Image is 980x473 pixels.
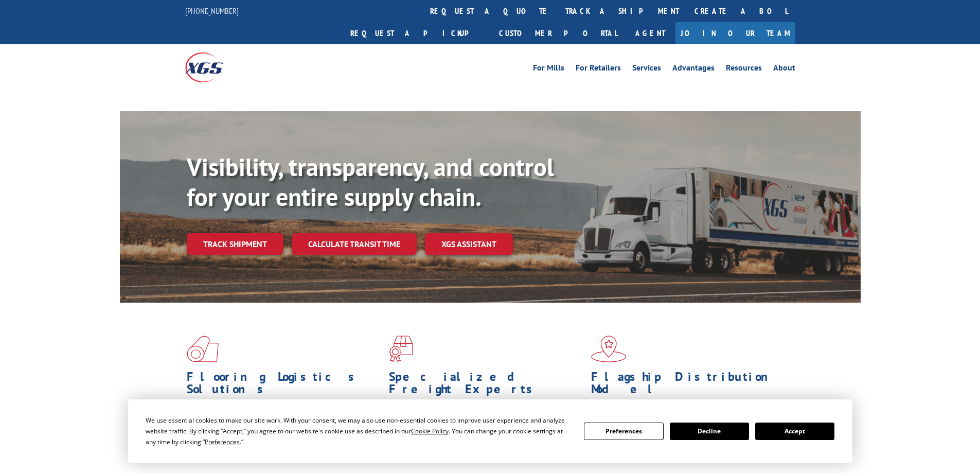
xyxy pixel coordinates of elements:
[187,336,219,362] img: xgs-icon-total-supply-chain-intelligence-red
[576,64,621,75] a: For Retailers
[128,399,852,463] div: Cookie Consent Prompt
[533,64,564,75] a: For Mills
[187,233,283,255] a: Track shipment
[591,371,786,400] h1: Flagship Distribution Model
[632,64,661,75] a: Services
[491,22,625,44] a: Customer Portal
[773,64,795,75] a: About
[425,233,513,255] a: XGS ASSISTANT
[675,22,795,44] a: Join Our Team
[584,423,663,440] button: Preferences
[672,64,715,75] a: Advantages
[187,371,381,400] h1: Flooring Logistics Solutions
[389,336,413,362] img: xgs-icon-focused-on-flooring-red
[726,64,762,75] a: Resources
[670,423,749,440] button: Decline
[187,151,554,213] b: Visibility, transparency, and control for your entire supply chain.
[591,336,627,362] img: xgs-icon-flagship-distribution-model-red
[343,22,491,44] a: Request a pickup
[755,423,834,440] button: Accept
[185,6,239,16] a: [PHONE_NUMBER]
[411,427,449,435] span: Cookie Policy
[389,371,583,400] h1: Specialized Freight Experts
[292,233,417,255] a: Calculate transit time
[625,22,675,44] a: Agent
[146,415,572,447] div: We use essential cookies to make our site work. With your consent, we may also use non-essential ...
[205,437,240,446] span: Preferences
